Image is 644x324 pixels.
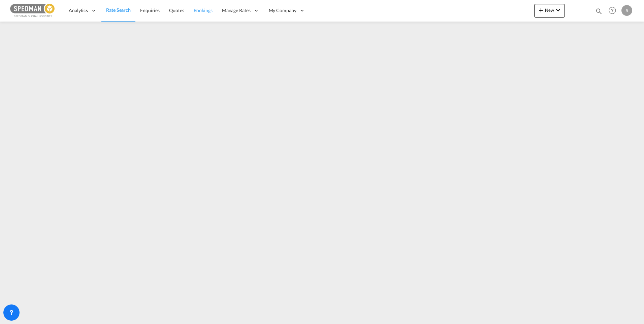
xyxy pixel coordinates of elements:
[595,7,603,15] md-icon: icon-magnify
[534,4,565,18] button: icon-plus 400-fgNewicon-chevron-down
[140,7,160,13] span: Enquiries
[169,7,184,13] span: Quotes
[106,7,131,13] span: Rate Search
[607,5,618,16] span: Help
[595,7,603,18] div: icon-magnify
[621,5,632,16] div: S
[222,7,251,14] span: Manage Rates
[194,7,213,13] span: Bookings
[537,7,562,13] span: New
[607,5,621,17] div: Help
[537,6,545,14] md-icon: icon-plus 400-fg
[269,7,296,14] span: My Company
[554,6,562,14] md-icon: icon-chevron-down
[10,3,56,18] img: c12ca350ff1b11efb6b291369744d907.png
[69,7,88,14] span: Analytics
